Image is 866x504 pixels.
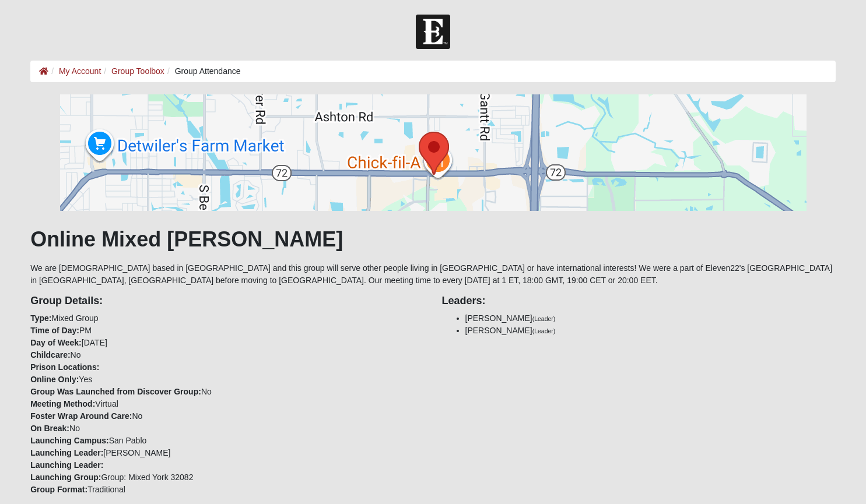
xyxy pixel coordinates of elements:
[465,312,836,325] li: [PERSON_NAME]
[532,315,556,322] small: (Leader)
[30,227,836,252] h1: Online Mixed [PERSON_NAME]
[30,436,109,445] strong: Launching Campus:
[30,473,101,482] strong: Launching Group:
[30,313,51,323] strong: Type:
[111,66,164,76] a: Group Toolbox
[30,362,99,372] strong: Prison Locations:
[22,287,433,496] div: Mixed Group PM [DATE] No Yes No Virtual No No San Pablo [PERSON_NAME] Group: Mixed York 32082 Tra...
[30,399,95,408] strong: Meeting Method:
[30,375,79,384] strong: Online Only:
[532,327,556,334] small: (Leader)
[30,460,103,470] strong: Launching Leader:
[442,295,836,308] h4: Leaders:
[30,350,70,360] strong: Childcare:
[30,338,82,347] strong: Day of Week:
[30,387,201,396] strong: Group Was Launched from Discover Group:
[30,411,132,421] strong: Foster Wrap Around Care:
[416,15,450,49] img: Church of Eleven22 Logo
[59,66,101,76] a: My Account
[30,326,79,335] strong: Time of Day:
[164,65,241,77] li: Group Attendance
[465,325,836,337] li: [PERSON_NAME]
[30,295,424,308] h4: Group Details:
[30,448,103,457] strong: Launching Leader:
[30,424,69,433] strong: On Break:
